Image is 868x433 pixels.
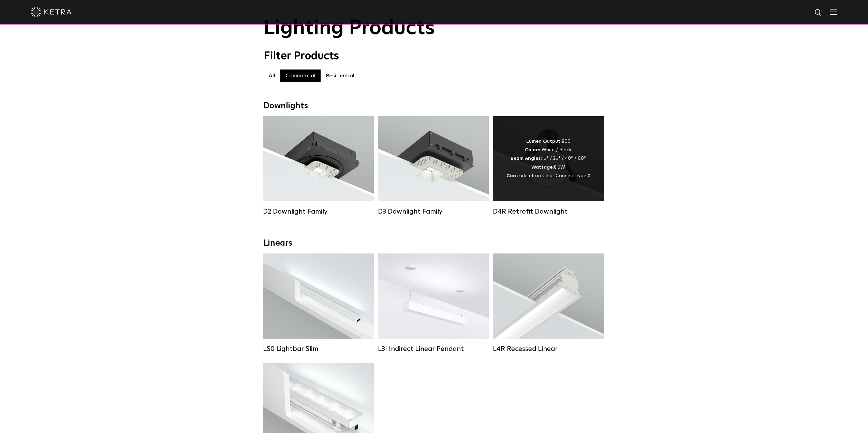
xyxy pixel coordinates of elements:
label: Commercial [280,69,321,82]
a: D4R Retrofit Downlight Lumen Output:800Colors:White / BlackBeam Angles:15° / 25° / 40° / 60°Watta... [493,116,604,216]
img: search icon [814,9,823,17]
div: D2 Downlight Family [263,207,374,216]
div: D3 Downlight Family [378,207,489,216]
span: Lutron Clear Connect Type X [526,173,590,178]
img: ketra-logo-2019-white [31,7,72,17]
strong: Lumen Output: [526,139,562,144]
a: L4R Recessed Linear Lumen Output:400 / 600 / 800 / 1000Colors:White / BlackControl:Lutron Clear C... [493,253,604,353]
div: D4R Retrofit Downlight [493,207,604,216]
img: Hamburger%20Nav.svg [830,9,837,15]
label: Residential [321,69,359,82]
a: D3 Downlight Family Lumen Output:700 / 900 / 1100Colors:White / Black / Silver / Bronze / Paintab... [378,116,489,216]
div: 800 White / Black 15° / 25° / 40° / 60° 8.5W [506,137,590,180]
div: Linears [264,238,605,248]
strong: Colors: [525,148,542,152]
span: Lighting Products [264,18,435,38]
strong: Control: [506,173,526,178]
strong: Beam Angles: [511,156,542,161]
div: Filter Products [264,50,605,63]
label: All [264,69,280,82]
div: Downlights [264,101,605,111]
a: LS0 Lightbar Slim Lumen Output:200 / 350Colors:White / BlackControl:X96 Controller [263,253,374,353]
div: LS0 Lightbar Slim [263,345,374,353]
strong: Wattage: [531,165,554,170]
a: L3I Indirect Linear Pendant Lumen Output:400 / 600 / 800 / 1000Housing Colors:White / BlackContro... [378,253,489,353]
div: L4R Recessed Linear [493,345,604,353]
a: D2 Downlight Family Lumen Output:1200Colors:White / Black / Gloss Black / Silver / Bronze / Silve... [263,116,374,216]
div: L3I Indirect Linear Pendant [378,345,489,353]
